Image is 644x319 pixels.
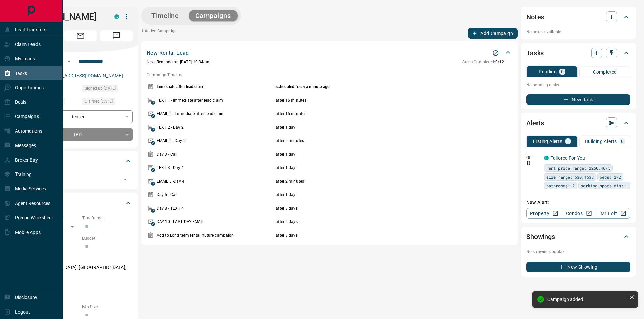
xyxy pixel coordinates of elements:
[85,98,113,105] span: Claimed [DATE]
[561,69,564,74] p: 0
[526,9,630,25] div: Notes
[28,110,133,123] div: Renter
[151,222,155,226] span: A
[526,229,630,245] div: Showings
[147,48,512,67] div: New Rental LeadStop CampaignNext:Reminderon [DATE] 10:34 amSteps Completed:0/12
[82,215,133,221] p: Timeframe:
[276,138,471,144] p: after 5 minutes
[276,165,471,171] p: after 1 day
[82,304,133,310] p: Min Size:
[276,124,471,130] p: after 1 day
[276,178,471,184] p: after 2 minutes
[157,84,274,90] p: Immediate after lead claim
[151,209,155,213] span: A
[593,70,617,74] p: Completed
[189,10,238,21] button: Campaigns
[462,59,504,65] p: 0 / 12
[533,139,563,144] p: Listing Alerts
[28,195,133,211] div: Criteria
[157,151,274,157] p: Day 3 - Call
[28,11,104,22] h1: [PERSON_NAME]
[468,28,518,39] button: Add Campaign
[28,153,133,169] div: Tags
[567,139,569,144] p: 1
[28,128,133,141] div: TBD
[157,124,274,130] p: TEXT 2 - Day 2
[276,192,471,198] p: after 1 day
[276,232,471,238] p: after 3 days
[526,115,630,131] div: Alerts
[539,69,557,74] p: Pending
[526,94,630,105] button: New Task
[28,262,133,280] p: [GEOGRAPHIC_DATA], [GEOGRAPHIC_DATA], Uptown Core
[526,262,630,272] button: New Showing
[147,72,512,78] p: Campaign Timeline
[526,11,544,22] h2: Notes
[276,205,471,211] p: after 3 days
[147,49,189,57] p: New Rental Lead
[151,101,155,105] span: A
[526,199,630,206] p: New Alert:
[157,165,274,171] p: TEXT 3 - Day 4
[581,182,628,189] span: parking spots min: 1
[526,48,544,58] h2: Tasks
[157,219,274,225] p: DAY 10 - LAST DAY EMAIL
[157,111,274,117] p: EMAIL 2 - Immediate after lead claim
[65,57,73,65] button: Open
[121,175,130,184] button: Open
[276,97,471,103] p: after 15 minutes
[28,284,133,290] p: Motivation:
[546,165,610,171] span: rent price range: 2250,4675
[551,155,585,161] a: Tailored For You
[544,156,549,160] div: condos.ca
[141,28,177,39] p: 1 Active Campaign
[151,141,155,145] span: A
[276,219,471,225] p: after 2 days
[526,208,561,219] a: Property
[47,73,123,78] a: [EMAIL_ADDRESS][DOMAIN_NAME]
[82,235,133,241] p: Budget:
[100,30,133,41] span: Message
[462,60,495,64] span: Steps Completed:
[151,128,155,132] span: A
[546,182,575,189] span: bathrooms: 2
[64,30,97,41] span: Email
[82,85,133,94] div: Thu Mar 24 2022
[157,192,274,198] p: Day 5 - Call
[157,97,274,103] p: TEXT 1 - Immediate after lead claim
[157,138,274,144] p: EMAIL 2 - Day 2
[561,208,596,219] a: Condos
[151,168,155,172] span: A
[157,178,274,184] p: EMAIL 3 -Day 4
[85,85,116,92] span: Signed up [DATE]
[526,117,544,128] h2: Alerts
[491,48,501,58] button: Stop Campaign
[157,205,274,211] p: Day 8 - TEXT 4
[151,182,155,186] span: A
[546,174,594,180] span: size range: 630,1538
[151,114,155,118] span: A
[526,161,531,165] svg: Push Notification Only
[526,155,540,161] p: Off
[28,256,133,262] p: Areas Searched:
[547,297,626,302] div: Campaign added
[276,151,471,157] p: after 1 day
[276,111,471,117] p: after 15 minutes
[145,10,186,21] button: Timeline
[276,84,471,90] p: scheduled for: < a minute ago
[526,249,630,255] p: No showings booked
[114,14,119,19] div: condos.ca
[600,174,621,180] span: beds: 2-2
[526,80,630,90] p: No pending tasks
[147,60,157,64] span: Next:
[585,139,617,144] p: Building Alerts
[157,232,274,238] p: Add to Long term rental nuture campaign
[82,98,133,107] div: Sat Sep 27 2025
[621,139,624,144] p: 0
[526,231,555,242] h2: Showings
[596,208,630,219] a: Mr.Loft
[526,29,630,35] p: No notes available
[526,45,630,61] div: Tasks
[147,59,211,65] p: Reminder on [DATE] 10:34 am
